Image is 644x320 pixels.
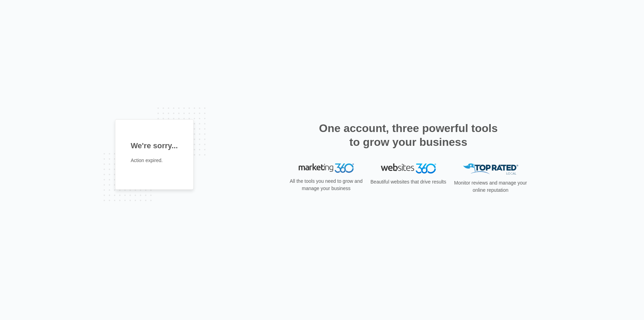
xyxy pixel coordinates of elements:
[131,140,178,151] h1: We're sorry...
[463,163,518,175] img: Top Rated Local
[299,163,354,173] img: Marketing 360
[317,121,500,149] h2: One account, three powerful tools to grow your business
[452,179,529,194] p: Monitor reviews and manage your online reputation
[370,178,447,186] p: Beautiful websites that drive results
[131,157,178,164] p: Action expired.
[381,163,436,173] img: Websites 360
[288,178,365,192] p: All the tools you need to grow and manage your business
